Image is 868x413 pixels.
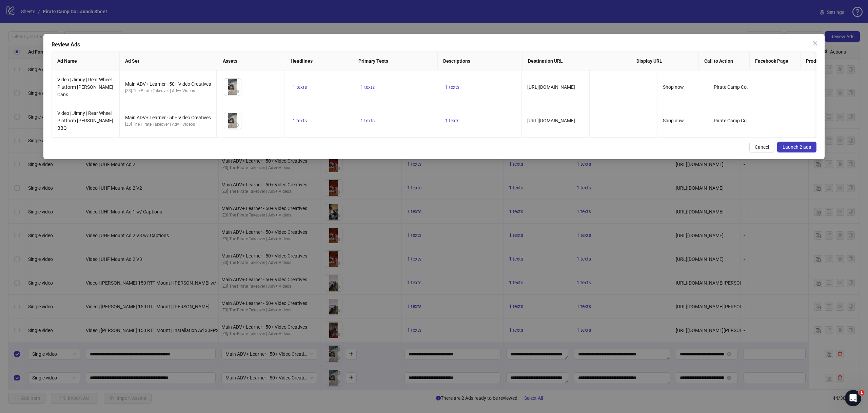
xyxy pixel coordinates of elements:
[527,118,575,123] span: [URL][DOMAIN_NAME]
[358,83,377,91] button: 1 texts
[285,52,353,70] th: Headlines
[353,52,438,70] th: Primary Texts
[293,84,307,90] span: 1 texts
[777,142,816,152] button: Launch 2 ads
[750,52,801,70] th: Facebook Page
[125,88,211,94] div: [Z3] The Pirate Takeover | Adv+ Videos
[749,142,774,152] button: Cancel
[360,118,375,123] span: 1 texts
[812,41,818,46] span: close
[755,144,769,150] span: Cancel
[224,79,241,96] img: Asset 1
[120,52,217,70] th: Ad Set
[445,118,459,123] span: 1 texts
[293,118,307,123] span: 1 texts
[699,52,750,70] th: Call to Action
[663,118,684,123] span: Shop now
[57,77,113,97] span: Video | Jimny | Rear Wheel Platform [PERSON_NAME] Cans
[125,121,211,128] div: [Z3] The Pirate Takeover | Adv+ Videos
[224,112,241,129] img: Asset 1
[217,52,285,70] th: Assets
[527,84,575,90] span: [URL][DOMAIN_NAME]
[442,83,462,91] button: 1 texts
[233,87,241,96] button: Preview
[859,390,864,395] span: 1
[714,117,753,124] div: Pirate Camp Co.
[445,84,459,90] span: 1 texts
[125,114,211,121] div: Main ADV+ Learner - 50+ Video Creatives
[290,83,310,91] button: 1 texts
[442,117,462,125] button: 1 texts
[522,52,631,70] th: Destination URL
[438,52,522,70] th: Descriptions
[52,41,816,49] div: Review Ads
[360,84,375,90] span: 1 texts
[810,38,821,49] button: Close
[233,121,241,129] button: Preview
[783,144,811,150] span: Launch 2 ads
[631,52,699,70] th: Display URL
[52,52,120,70] th: Ad Name
[290,117,310,125] button: 1 texts
[714,83,753,91] div: Pirate Camp Co.
[57,110,113,131] span: Video | Jimny | Rear Wheel Platform [PERSON_NAME] BBQ
[845,390,861,406] iframe: Intercom live chat
[235,89,239,94] span: eye
[663,84,684,90] span: Shop now
[235,123,239,127] span: eye
[125,80,211,88] div: Main ADV+ Learner - 50+ Video Creatives
[358,117,377,125] button: 1 texts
